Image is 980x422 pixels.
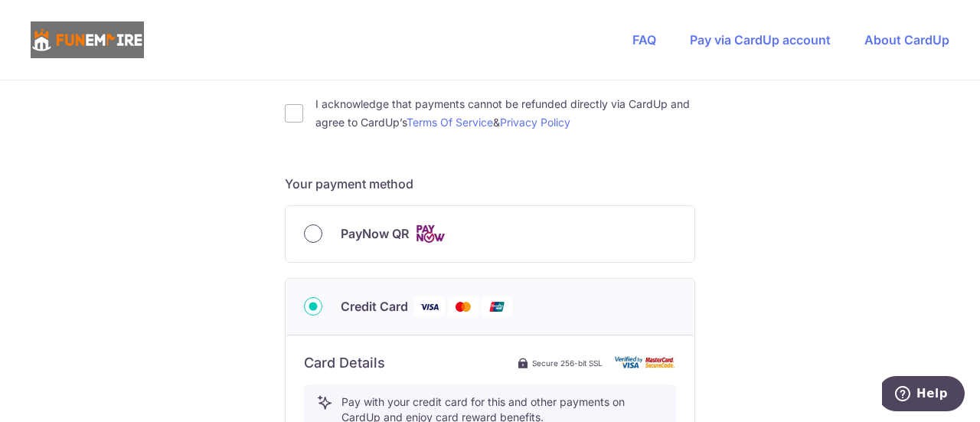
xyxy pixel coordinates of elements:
img: Union Pay [482,297,512,316]
img: Visa [414,297,445,316]
img: card secure [615,356,676,369]
div: PayNow QR Cards logo [304,224,676,244]
span: Credit Card [341,297,408,316]
h5: Your payment method [285,175,695,193]
span: PayNow QR [341,224,409,243]
a: Privacy Policy [500,116,570,129]
img: Mastercard [448,297,479,316]
label: I acknowledge that payments cannot be refunded directly via CardUp and agree to CardUp’s & [315,95,695,132]
h6: Card Details [304,354,385,372]
a: About CardUp [864,32,949,47]
iframe: Opens a widget where you can find more information [882,376,965,414]
a: Terms Of Service [407,116,493,129]
a: FAQ [632,32,656,47]
img: Cards logo [415,224,446,244]
a: Pay via CardUp account [690,32,831,47]
div: Credit Card Visa Mastercard Union Pay [304,297,676,316]
span: Secure 256-bit SSL [532,357,603,369]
